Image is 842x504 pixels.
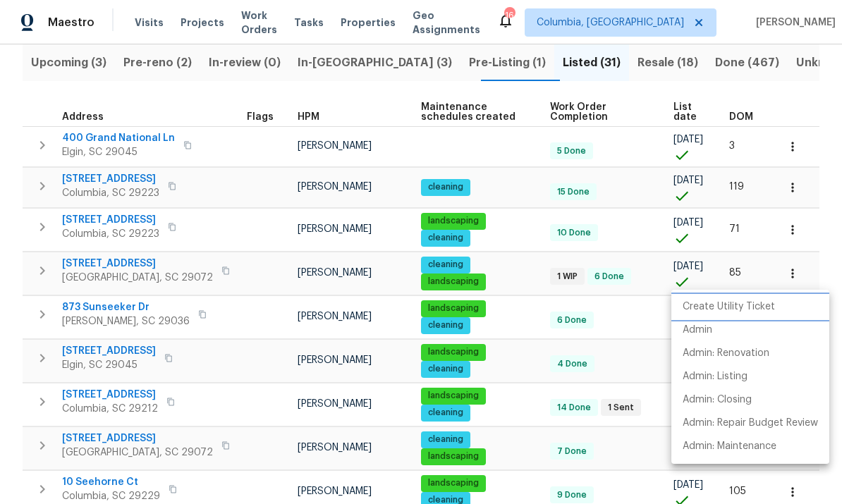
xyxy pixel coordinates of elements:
[683,369,748,384] p: Admin: Listing
[683,346,769,361] p: Admin: Renovation
[683,323,712,338] p: Admin
[683,300,775,314] p: Create Utility Ticket
[683,393,752,407] p: Admin: Closing
[683,416,818,431] p: Admin: Repair Budget Review
[683,439,776,454] p: Admin: Maintenance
